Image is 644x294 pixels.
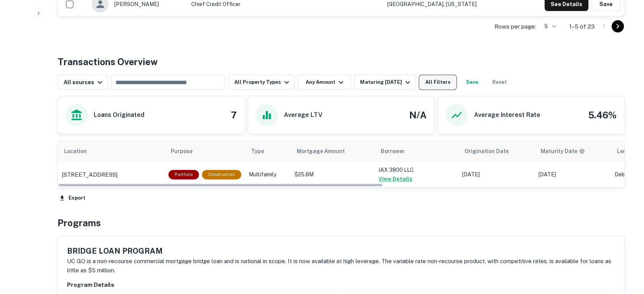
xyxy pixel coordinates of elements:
h4: N/A [409,108,426,122]
iframe: Chat Widget [606,233,644,270]
div: Maturing [DATE] [360,78,412,87]
div: All sources [64,78,104,87]
p: Rows per page: [495,22,536,31]
button: Go to next page [612,20,624,32]
p: 1–5 of 23 [569,22,595,31]
th: Type [245,141,291,162]
th: Origination Date [458,141,535,162]
button: Reset [487,75,512,90]
div: 5 [539,21,557,32]
h6: Average Interest Rate [474,110,540,120]
h4: 7 [231,108,237,122]
p: Multifamily [249,171,287,179]
h6: Loans Originated [94,110,144,120]
span: Mortgage Amount [297,147,355,156]
h4: 5.46% [588,108,617,122]
p: $25.8M [295,171,371,179]
span: Borrower [381,147,405,156]
p: UC GO is a non-recourse commercial mortgage bridge loan and is national in scope. It is now avail... [67,257,615,275]
p: [DATE] [538,171,607,179]
button: Save your search to get updates of matches that match your search criteria. [460,75,484,90]
h5: BRIDGE LOAN PROGRAM [67,245,615,257]
div: This is a portfolio loan with 2 properties [168,170,199,179]
p: JAX 3800 LLC [378,166,455,174]
div: Maturity dates displayed may be estimated. Please contact the lender for the most accurate maturi... [541,147,585,155]
h4: Transactions Overview [58,55,158,69]
a: [STREET_ADDRESS] [62,170,161,179]
button: All Property Types [228,75,295,90]
div: This loan purpose was for construction [202,170,241,179]
th: Mortgage Amount [291,141,375,162]
div: scrollable content [58,141,624,187]
h6: Program Details [67,281,615,289]
th: Borrower [375,141,458,162]
button: Export [58,192,87,204]
span: Purpose [171,147,202,156]
h6: Average LTV [284,110,322,120]
h6: Maturity Date [541,147,577,155]
button: All sources [58,75,108,90]
span: Maturity dates displayed may be estimated. Please contact the lender for the most accurate maturi... [541,147,595,155]
button: All Filters [419,75,457,90]
p: [DATE] [462,171,531,179]
h4: Programs [58,216,101,230]
span: Location [64,147,97,156]
button: View Details [378,174,412,184]
p: [STREET_ADDRESS] [62,170,117,179]
span: Type [251,147,274,156]
button: Any Amount [298,75,351,90]
button: Maturing [DATE] [354,75,415,90]
th: Maturity dates displayed may be estimated. Please contact the lender for the most accurate maturi... [535,141,611,162]
th: Location [58,141,165,162]
span: Origination Date [465,147,519,156]
th: Purpose [165,141,245,162]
